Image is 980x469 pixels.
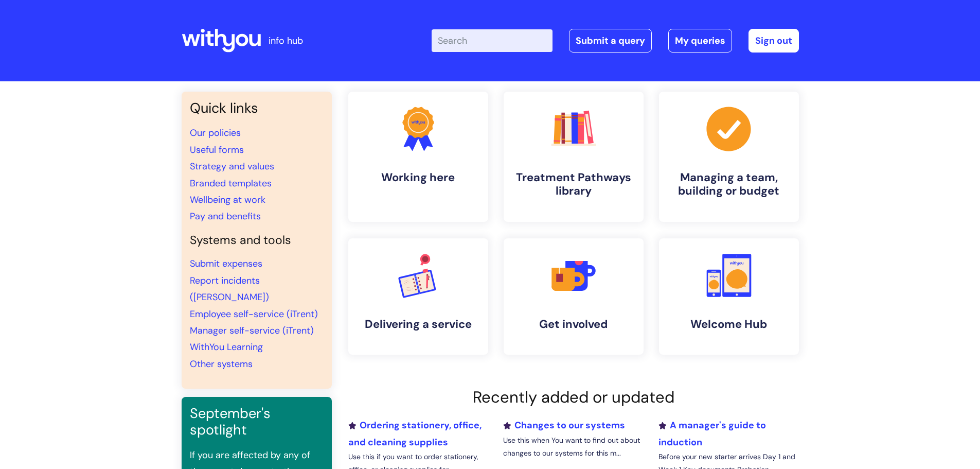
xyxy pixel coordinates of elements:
[668,29,732,53] a: My queries
[432,29,799,53] div: | -
[190,358,253,370] a: Other systems
[503,434,643,460] p: Use this when You want to find out about changes to our systems for this m...
[357,318,480,331] h4: Delivering a service
[190,341,263,353] a: WithYou Learning
[190,233,324,248] h4: Systems and tools
[659,92,799,222] a: Managing a team, building or budget
[569,29,652,53] a: Submit a query
[348,238,488,355] a: Delivering a service
[190,405,324,439] h3: September's spotlight
[503,419,625,431] a: Changes to our systems
[190,210,261,222] a: Pay and benefits
[190,274,269,303] a: Report incidents ([PERSON_NAME])
[432,29,553,52] input: Search
[190,257,262,270] a: Submit expenses
[658,419,766,448] a: A manager's guide to induction
[269,32,303,49] p: info hub
[190,100,324,116] h3: Quick links
[504,238,644,355] a: Get involved
[357,171,480,184] h4: Working here
[190,144,244,156] a: Useful forms
[190,160,274,172] a: Strategy and values
[348,388,799,407] h2: Recently added or updated
[190,324,314,337] a: Manager self-service (iTrent)
[667,318,791,331] h4: Welcome Hub
[504,92,644,222] a: Treatment Pathways library
[667,171,791,198] h4: Managing a team, building or budget
[190,127,241,139] a: Our policies
[190,194,265,206] a: Wellbeing at work
[749,29,799,53] a: Sign out
[348,92,488,222] a: Working here
[659,238,799,355] a: Welcome Hub
[512,318,635,331] h4: Get involved
[190,177,272,189] a: Branded templates
[512,171,635,198] h4: Treatment Pathways library
[190,308,318,320] a: Employee self-service (iTrent)
[348,419,482,448] a: Ordering stationery, office, and cleaning supplies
